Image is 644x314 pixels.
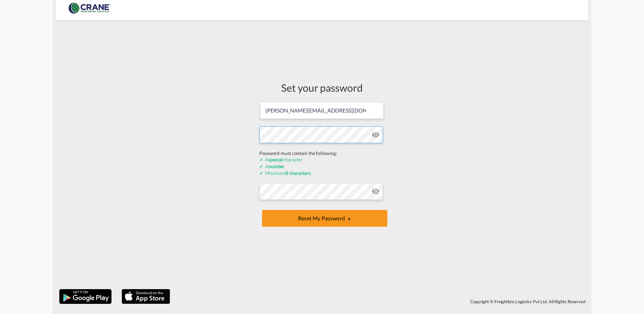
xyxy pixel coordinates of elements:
[121,288,171,305] img: apple.png
[259,163,385,170] div: A
[260,102,384,119] input: Email address
[259,150,385,157] div: Password must contain the following:
[372,187,380,195] md-icon: icon-eye-off
[259,156,385,163] div: A character
[268,157,283,162] b: special
[262,210,387,227] button: UPDATE MY PASSWORD
[372,131,380,139] md-icon: icon-eye-off
[285,170,311,176] b: 8 characters
[173,296,588,307] div: Copyright © Freightbro Logistics Pvt Ltd. All Rights Reserved
[268,163,285,169] b: number
[259,81,385,95] div: Set your password
[59,288,112,305] img: google.png
[259,170,385,177] div: Minimum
